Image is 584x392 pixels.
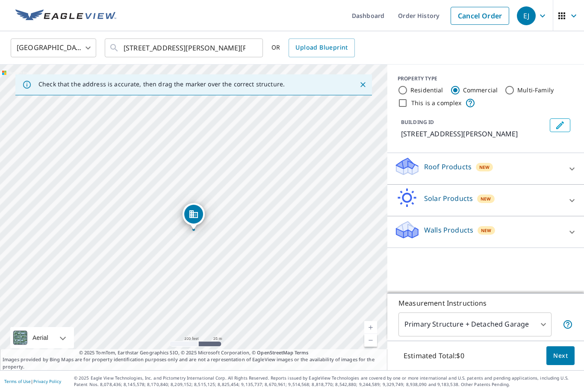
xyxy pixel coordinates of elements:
[411,99,462,107] label: This is a complex
[271,38,355,57] div: OR
[38,80,285,88] p: Check that the address is accurate, then drag the marker over the correct structure.
[394,188,577,212] div: Solar ProductsNew
[79,349,309,357] span: © 2025 TomTom, Earthstar Geographics SIO, © 2025 Microsoft Corporation, ©
[517,86,554,94] label: Multi-Family
[398,75,574,83] div: PROPERTY TYPE
[546,346,575,365] button: Next
[295,42,348,53] span: Upload Blueprint
[398,312,552,336] div: Primary Structure + Detached Garage
[364,334,377,347] a: Current Level 18, Zoom Out
[30,327,51,348] div: Aerial
[357,79,369,90] button: Close
[398,298,573,308] p: Measurement Instructions
[289,38,354,57] a: Upload Blueprint
[481,195,491,202] span: New
[424,162,472,172] p: Roof Products
[11,36,96,60] div: [GEOGRAPHIC_DATA]
[563,319,573,330] span: Your report will include the primary structure and a detached garage if one exists.
[517,6,536,25] div: EJ
[553,351,568,361] span: Next
[257,349,293,356] a: OpenStreetMap
[401,118,434,126] p: BUILDING ID
[15,9,116,22] img: EV Logo
[463,86,498,94] label: Commercial
[401,129,546,139] p: [STREET_ADDRESS][PERSON_NAME]
[397,346,471,365] p: Estimated Total: $0
[4,379,61,384] p: |
[74,375,580,388] p: © 2025 Eagle View Technologies, Inc. and Pictometry International Corp. All Rights Reserved. Repo...
[451,7,509,25] a: Cancel Order
[4,378,31,384] a: Terms of Use
[479,164,490,171] span: New
[410,86,443,94] label: Residential
[481,227,491,234] span: New
[394,156,577,181] div: Roof ProductsNew
[183,203,205,230] div: Dropped pin, building 1, Commercial property, 4096 Zulla Rd The Plains, VA 20198
[424,225,473,235] p: Walls Products
[10,327,74,348] div: Aerial
[124,36,245,60] input: Search by address or latitude-longitude
[394,220,577,244] div: Walls ProductsNew
[424,193,473,203] p: Solar Products
[295,349,309,356] a: Terms
[364,321,377,334] a: Current Level 18, Zoom In
[33,378,61,384] a: Privacy Policy
[550,118,570,132] button: Edit building 1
